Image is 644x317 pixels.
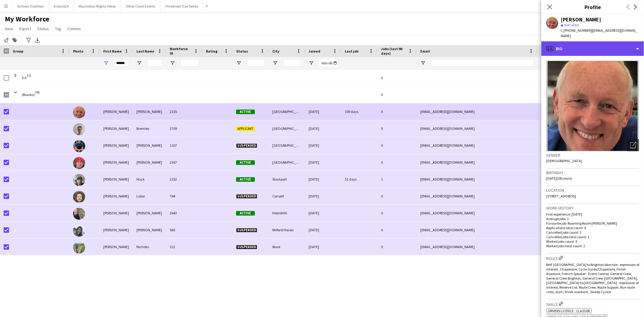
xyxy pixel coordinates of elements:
[546,170,639,175] h3: Birthday
[35,25,51,33] a: Status
[269,171,305,187] div: Stockport
[12,0,49,12] button: Schools Triathlon
[166,222,202,238] div: 566
[541,3,644,11] h3: Profile
[166,154,202,171] div: 2367
[269,222,305,238] div: Milford Haven
[206,49,217,53] span: Rating
[73,191,85,203] img: Jonathan Lister
[546,61,639,151] img: Crew avatar or photo
[431,59,534,67] input: Email Filter Input
[537,137,615,154] div: [PHONE_NUMBER]
[181,59,199,67] input: Workforce ID Filter Input
[100,103,133,120] div: [PERSON_NAME]
[5,14,49,24] span: My Workforce
[546,239,639,244] p: Worked jobs count: 0
[417,205,537,221] div: [EMAIL_ADDRESS][DOMAIN_NAME]
[537,154,615,171] div: [PHONE_NUMBER]
[377,171,417,187] div: 1
[269,154,305,171] div: [GEOGRAPHIC_DATA]
[377,86,417,103] div: 0
[236,60,242,66] button: Open Filter Menu
[100,171,133,187] div: [PERSON_NAME]
[170,46,191,56] span: Workforce ID
[537,103,615,120] div: [PHONE_NUMBER]
[627,139,639,151] div: Open photos pop-in
[546,262,639,294] span: BHF [GEOGRAPHIC_DATA] to Brighton bike ride - expression of interest , Chaperone, Cycle Guide/Cha...
[133,103,166,120] div: [PERSON_NAME]
[35,86,40,98] span: (9)
[305,103,341,120] div: [DATE]
[166,239,202,255] div: 312
[73,242,85,254] img: Jonathon Nicholls
[74,0,121,12] button: Macmillan Mighty Hikes
[73,106,85,118] img: Jonathan Bennett
[546,187,639,193] h3: Location
[236,228,257,232] span: Suspended
[136,60,142,66] button: Open Filter Menu
[417,103,537,120] div: [EMAIL_ADDRESS][DOMAIN_NAME]
[377,120,417,137] div: 0
[133,188,166,204] div: Lister
[236,160,255,165] span: Active
[55,26,61,31] span: Tag
[103,49,122,53] span: First Name
[341,103,377,120] div: 100 days
[417,188,537,204] div: [EMAIL_ADDRESS][DOMAIN_NAME]
[537,222,615,238] div: [PHONE_NUMBER]
[269,103,305,120] div: [GEOGRAPHIC_DATA]
[236,194,257,199] span: Suspended
[166,205,202,221] div: 2643
[22,86,35,103] span: (Blanks)
[319,59,338,67] input: Joined Filter Input
[272,49,279,53] span: City
[546,235,639,239] p: Cancelled jobs total count: 1
[100,154,133,171] div: [PERSON_NAME]
[17,25,34,33] a: Export
[133,154,166,171] div: [PERSON_NAME]
[100,239,133,255] div: [PERSON_NAME]
[541,49,552,53] span: Phone
[546,301,639,307] h3: Skills
[305,239,341,255] div: [DATE]
[133,205,166,221] div: [PERSON_NAME]
[272,60,278,66] button: Open Filter Menu
[236,245,257,249] span: Suspended
[537,188,615,204] div: [PHONE_NUMBER]
[65,25,83,33] a: Comms
[417,120,537,137] div: [EMAIL_ADDRESS][DOMAIN_NAME]
[548,309,590,313] span: Drivers Licence - Class BE
[166,171,202,187] div: 2152
[5,26,13,31] span: View
[564,23,579,27] span: Not rated
[100,205,133,221] div: [PERSON_NAME]
[546,205,639,211] h3: Work history
[546,221,639,226] p: Favourite job: Roaming Route [PERSON_NAME]
[147,59,162,67] input: Last Name Filter Input
[67,26,81,31] span: Comms
[377,205,417,221] div: 0
[103,60,109,66] button: Open Filter Menu
[309,60,314,66] button: Open Filter Menu
[561,28,592,33] span: t. [PHONE_NUMBER]
[537,205,615,221] div: [PHONE_NUMBER]
[236,143,257,148] span: Suspended
[269,137,305,154] div: [GEOGRAPHIC_DATA]
[377,239,417,255] div: 0
[546,230,639,235] p: Cancelled jobs count: 1
[377,222,417,238] div: 0
[73,225,85,237] img: Jonathan Sutton
[73,140,85,152] img: Jonathan Connell
[73,123,85,135] img: Jonathan Bromley
[269,120,305,137] div: [GEOGRAPHIC_DATA]
[22,69,26,86] span: 5.0
[546,216,639,221] p: Average jobs: 2
[546,255,639,261] h3: Roles
[236,126,255,131] span: Applicant
[166,120,202,137] div: 2709
[236,49,248,53] span: Status
[283,59,301,67] input: City Filter Input
[420,49,430,53] span: Email
[537,120,615,137] div: [PHONE_NUMBER]
[546,212,639,216] p: First experience: [DATE]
